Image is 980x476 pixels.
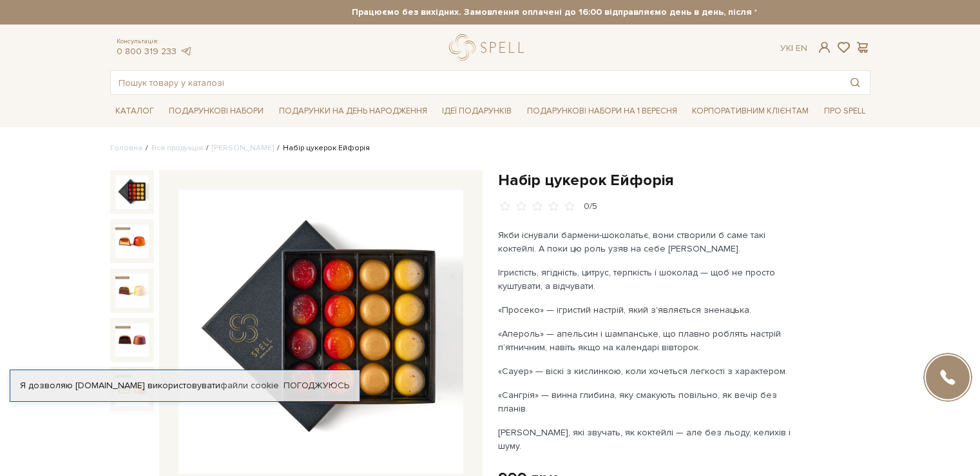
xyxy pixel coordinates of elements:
[796,43,807,54] a: En
[498,228,800,255] p: Якби існували бармени-шоколатьє, вони створили б саме такі коктейлі. А поки цю роль узяв на себе ...
[111,71,840,94] input: Пошук товару у каталозі
[117,46,177,57] a: 0 800 319 233
[115,224,149,258] img: Набір цукерок Ейфорія
[498,170,870,190] h1: Набір цукерок Ейфорія
[110,101,159,121] span: Каталог
[498,364,800,378] p: «Сауер» — віскі з кислинкою, коли хочеться легкості з характером.
[115,273,149,307] img: Набір цукерок Ейфорія
[498,426,800,453] p: [PERSON_NAME], які звучать, як коктейлі — але без льоду, келихів і шуму.
[110,143,142,153] a: Головна
[819,101,870,121] span: Про Spell
[780,43,807,54] div: Ук
[498,303,800,317] p: «Просеко» — ігристий настрій, який з'являється зненацька.
[283,380,349,392] a: Погоджуюсь
[117,37,193,46] span: Консультація:
[449,34,530,61] a: logo
[498,266,800,293] p: Ігристість, ягідність, цитрус, терпкість і шоколад — щоб не просто куштувати, а відчувати.
[687,100,814,122] a: Корпоративним клієнтам
[791,43,793,54] span: |
[220,380,279,391] a: файли cookie
[178,190,463,475] img: Набір цукерок Ейфорія
[498,388,800,415] p: «Сангрія» — винна глибина, яку смакують повільно, як вечір без планів.
[212,143,274,153] a: [PERSON_NAME]
[840,71,870,94] button: Пошук товару у каталозі
[498,327,800,354] p: «Апероль» — апельсин і шампанське, що плавно роблять настрій п’ятничним, навіть якщо на календарі...
[151,143,203,153] a: Вся продукція
[522,100,682,122] a: Подарункові набори на 1 Вересня
[584,201,597,213] div: 0/5
[180,46,193,57] a: telegram
[164,101,269,121] span: Подарункові набори
[274,101,432,121] span: Подарунки на День народження
[115,175,149,209] img: Набір цукерок Ейфорія
[115,323,149,357] img: Набір цукерок Ейфорія
[10,380,360,392] div: Я дозволяю [DOMAIN_NAME] використовувати
[274,143,370,154] li: Набір цукерок Ейфорія
[437,101,517,121] span: Ідеї подарунків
